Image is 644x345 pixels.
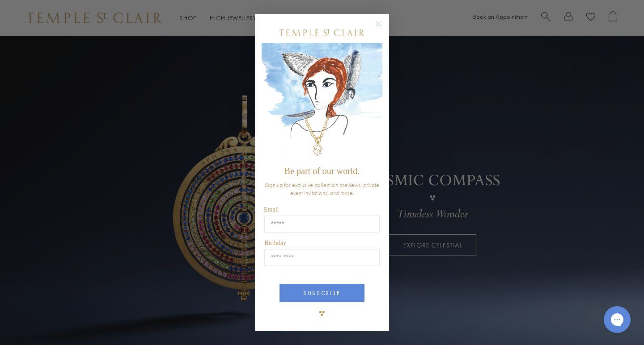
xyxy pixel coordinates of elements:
[280,284,364,302] button: SUBSCRIBE
[599,303,635,336] iframe: Gorgias live chat messenger
[264,240,286,246] span: Birthday
[377,23,389,34] button: Close dialog
[313,304,331,322] img: TSC
[264,206,279,213] span: Email
[262,43,382,162] img: c4a9eb12-d91a-4d4a-8ee0-386386f4f338.jpeg
[264,216,380,233] input: Email
[284,166,360,176] span: Be part of our world.
[265,181,379,197] span: Sign up for exclusive collection previews, private event invitations, and more.
[280,29,364,36] img: Temple St. Clair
